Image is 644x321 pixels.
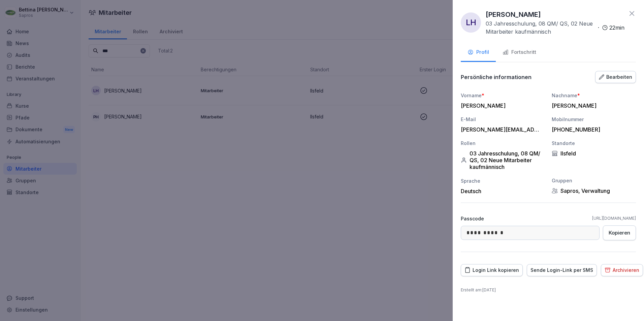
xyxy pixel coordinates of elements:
[605,266,639,274] div: Archivieren
[461,12,481,33] div: LH
[592,215,636,221] a: [URL][DOMAIN_NAME]
[461,188,545,194] div: Deutsch
[552,116,636,123] div: Mobilnummer
[461,44,496,62] button: Profil
[464,266,519,274] div: Login Link kopieren
[496,44,543,62] button: Fortschritt
[552,177,636,184] div: Gruppen
[461,150,545,170] div: 03 Jahresschulung, 08 QM/ QS, 02 Neue Mitarbeiter kaufmännisch
[461,287,636,293] p: Erstellt am : [DATE]
[552,126,633,133] div: [PHONE_NUMBER]
[461,215,484,222] p: Passcode
[461,264,523,276] button: Login Link kopieren
[552,140,636,147] div: Standorte
[461,92,545,99] div: Vorname
[552,102,633,109] div: [PERSON_NAME]
[609,229,630,237] div: Kopieren
[461,126,542,133] div: [PERSON_NAME][EMAIL_ADDRESS][PERSON_NAME][DOMAIN_NAME]
[461,116,545,123] div: E-Mail
[601,264,643,276] button: Archivieren
[609,24,624,32] p: 22 min
[552,92,636,99] div: Nachname
[527,264,597,276] button: Sende Login-Link per SMS
[486,20,624,36] div: ·
[603,225,636,240] button: Kopieren
[595,71,636,83] button: Bearbeiten
[552,150,636,157] div: Ilsfeld
[468,48,489,56] div: Profil
[503,48,536,56] div: Fortschritt
[486,9,541,20] p: [PERSON_NAME]
[461,102,542,109] div: [PERSON_NAME]
[461,140,545,147] div: Rollen
[599,73,632,81] div: Bearbeiten
[486,20,595,36] p: 03 Jahresschulung, 08 QM/ QS, 02 Neue Mitarbeiter kaufmännisch
[552,187,636,194] div: Sapros, Verwaltung
[461,74,532,80] p: Persönliche informationen
[530,266,593,274] div: Sende Login-Link per SMS
[461,177,545,184] div: Sprache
